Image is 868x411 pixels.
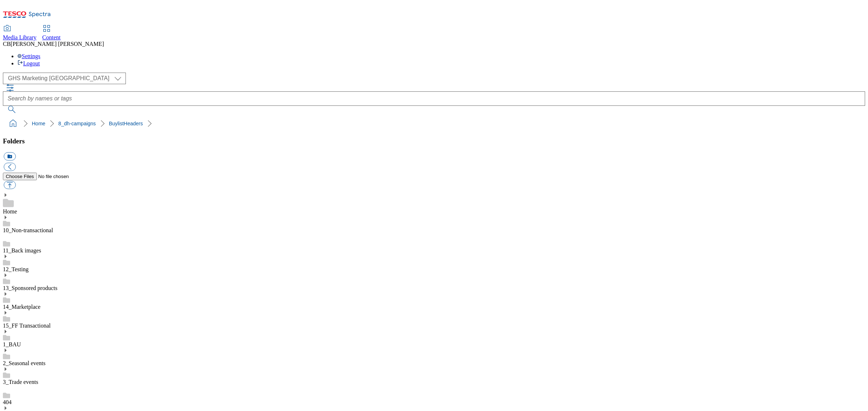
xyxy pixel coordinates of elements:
[3,247,41,254] a: 11_Back images
[3,323,51,329] a: 15_FF Transactional
[42,26,61,41] a: Content
[3,117,865,130] nav: breadcrumb
[7,118,19,129] a: home
[3,360,46,366] a: 2_Seasonal events
[3,227,53,233] a: 10_Non-transactional
[3,399,12,405] a: 404
[32,121,45,126] a: Home
[3,34,37,40] span: Media Library
[3,137,865,145] h3: Folders
[10,41,104,47] span: [PERSON_NAME] [PERSON_NAME]
[3,341,21,347] a: 1_BAU
[42,34,61,40] span: Content
[58,121,96,126] a: 8_dh-campaigns
[109,121,143,126] a: BuylistHeaders
[3,304,41,310] a: 14_Marketplace
[3,26,37,41] a: Media Library
[3,91,865,106] input: Search by names or tags
[3,41,10,47] span: CB
[3,379,38,385] a: 3_Trade events
[17,53,41,59] a: Settings
[3,208,17,215] a: Home
[3,285,58,291] a: 13_Sponsored products
[17,60,40,66] a: Logout
[3,266,29,272] a: 12_Testing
